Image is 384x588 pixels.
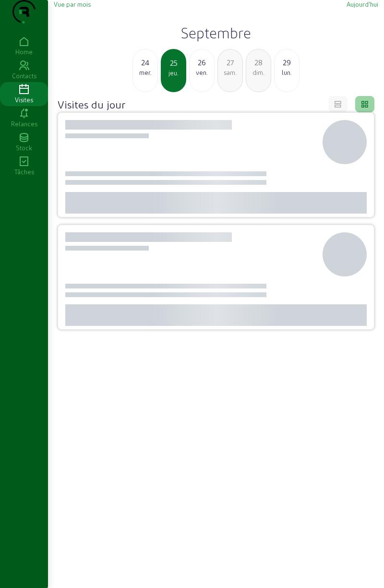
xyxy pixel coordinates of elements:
div: lun. [275,68,299,77]
div: 24 [133,57,157,68]
div: sam. [218,68,242,77]
div: dim. [246,68,271,77]
span: Aujourd'hui [347,0,378,8]
div: 29 [275,57,299,68]
div: 25 [162,57,185,69]
span: Vue par mois [54,0,91,8]
div: mer. [133,68,157,77]
div: jeu. [162,69,185,77]
h4: Visites du jour [58,97,125,111]
div: 26 [190,57,214,68]
div: ven. [190,68,214,77]
div: 27 [218,57,242,68]
h2: Septembre [54,24,378,41]
div: 28 [246,57,271,68]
